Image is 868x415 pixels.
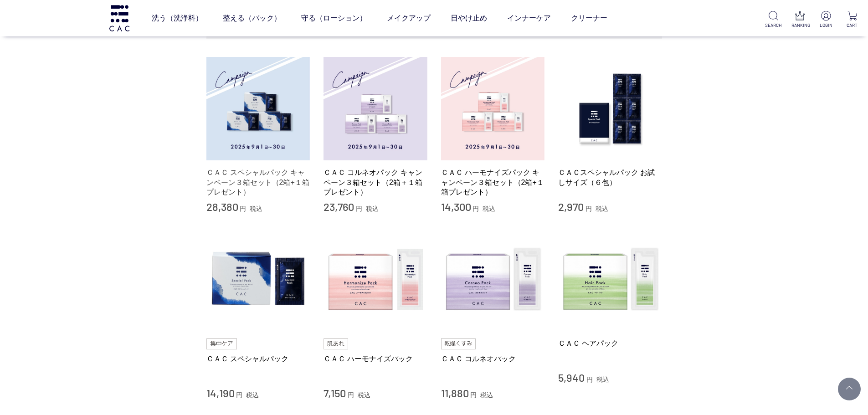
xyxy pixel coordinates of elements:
a: ＣＡＣ ハーモナイズパック キャンペーン３箱セット（2箱+１箱プレゼント） [441,168,545,197]
a: 守る（ローション） [301,5,367,31]
a: ＣＡＣ コルネオパック キャンペーン３箱セット（2箱＋１箱プレゼント） [324,168,427,197]
span: 円 [470,391,477,399]
img: 乾燥くすみ [441,338,476,349]
a: RANKING [791,11,808,29]
span: 円 [240,205,246,212]
a: ＣＡＣ ヘアパック [558,338,662,348]
p: LOGIN [817,22,834,29]
span: 11,880 [441,386,469,400]
span: 7,150 [324,386,346,400]
span: 円 [586,376,593,383]
a: ＣＡＣ スペシャルパック [206,354,310,364]
a: SEARCH [765,11,782,29]
p: RANKING [791,22,808,29]
img: ＣＡＣ ハーモナイズパック キャンペーン３箱セット（2箱+１箱プレゼント） [441,57,545,161]
img: logo [108,5,131,31]
img: ＣＡＣ ヘアパック [558,228,662,332]
img: ＣＡＣ コルネオパック キャンペーン３箱セット（2箱＋１箱プレゼント） [324,57,427,161]
span: 2,970 [558,200,584,213]
a: 洗う（洗浄料） [152,5,203,31]
a: メイクアップ [387,5,431,31]
img: 集中ケア [206,338,237,349]
a: ＣＡＣ スペシャルパック キャンペーン３箱セット（2箱+１箱プレゼント） [206,168,310,197]
img: ＣＡＣ ハーモナイズパック [324,228,427,332]
p: SEARCH [765,22,782,29]
span: 円 [356,205,362,212]
img: ＣＡＣ スペシャルパック [206,228,310,332]
span: 税込 [480,391,493,399]
span: 28,380 [206,200,238,213]
span: 14,300 [441,200,471,213]
a: CART [844,11,861,29]
span: 税込 [596,376,609,383]
img: ＣＡＣ スペシャルパック キャンペーン３箱セット（2箱+１箱プレゼント） [206,57,310,161]
a: クリーナー [571,5,607,31]
p: CART [844,22,861,29]
span: 税込 [596,205,608,212]
span: 税込 [250,205,262,212]
span: 税込 [358,391,370,399]
span: 税込 [246,391,259,399]
span: 14,190 [206,386,235,400]
img: ＣＡＣスペシャルパック お試しサイズ（６包） [558,57,662,161]
span: 5,940 [558,371,585,384]
span: 円 [236,391,242,399]
span: 円 [473,205,479,212]
span: 円 [586,205,592,212]
a: 日やけ止め [451,5,487,31]
a: インナーケア [507,5,551,31]
a: ＣＡＣ ハーモナイズパック [324,354,427,364]
a: ＣＡＣ コルネオパック [441,354,545,364]
span: 円 [348,391,354,399]
a: LOGIN [817,11,834,29]
img: ＣＡＣ コルネオパック [441,228,545,332]
img: 肌あれ [324,338,348,349]
span: 税込 [366,205,379,212]
span: 23,760 [324,200,354,213]
span: 税込 [483,205,495,212]
a: 整える（パック） [223,5,281,31]
a: ＣＡＣスペシャルパック お試しサイズ（６包） [558,168,662,187]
